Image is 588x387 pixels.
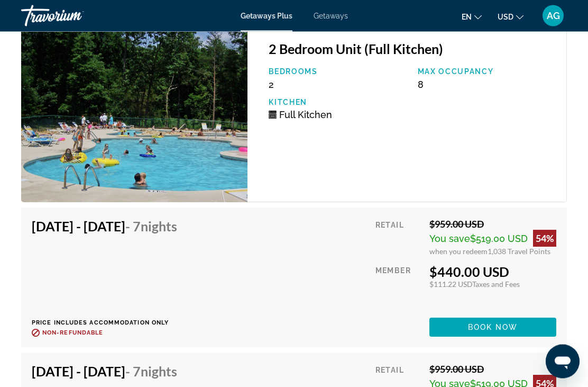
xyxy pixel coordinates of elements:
span: $519.00 USD [470,233,528,245]
button: Change currency [498,9,523,24]
button: Change language [462,9,482,24]
h4: [DATE] - [DATE] [32,364,177,380]
p: Max Occupancy [418,68,556,76]
span: AG [547,11,560,21]
a: Getaways Plus [241,12,292,20]
span: when you redeem [429,247,488,256]
span: 8 [418,79,424,91]
span: USD [498,13,513,21]
a: Getaways [314,12,348,20]
p: Bedrooms [269,68,407,76]
button: User Menu [539,5,567,27]
img: 4305O01X.jpg [21,30,247,203]
div: $111.22 USD [429,280,556,289]
span: - 7 [125,219,177,235]
span: 2 [269,79,274,91]
span: Book now [468,323,518,332]
p: Price includes accommodation only [32,320,185,327]
iframe: Button to launch messaging window [546,345,580,379]
span: You save [429,233,470,245]
p: Kitchen [269,98,407,107]
span: Taxes and Fees [472,280,520,289]
div: 54% [533,230,556,247]
span: 1,038 Travel Points [488,247,550,256]
button: Book now [429,318,556,337]
div: $440.00 USD [429,264,556,280]
div: $959.00 USD [429,219,556,230]
h3: 2 Bedroom Unit (Full Kitchen) [269,41,556,57]
div: Retail [375,219,421,256]
span: Nights [141,364,177,380]
div: $959.00 USD [429,364,556,375]
span: - 7 [125,364,177,380]
span: Nights [141,219,177,235]
a: Travorium [21,2,127,30]
span: Full Kitchen [279,110,332,121]
span: en [462,13,472,21]
h4: [DATE] - [DATE] [32,219,177,235]
div: Member [375,264,421,310]
span: Non-refundable [42,330,103,337]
